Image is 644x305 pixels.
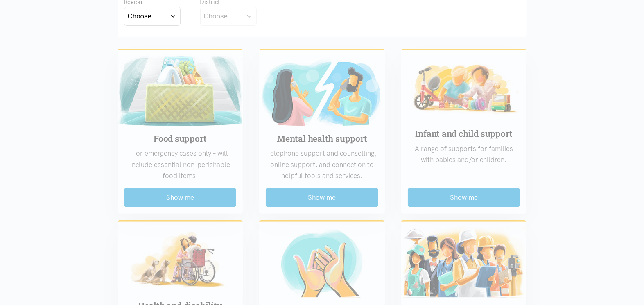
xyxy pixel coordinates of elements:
div: Choose... [204,11,234,22]
button: Choose... [124,7,181,25]
div: Choose... [128,11,158,22]
button: Choose... [200,7,257,25]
